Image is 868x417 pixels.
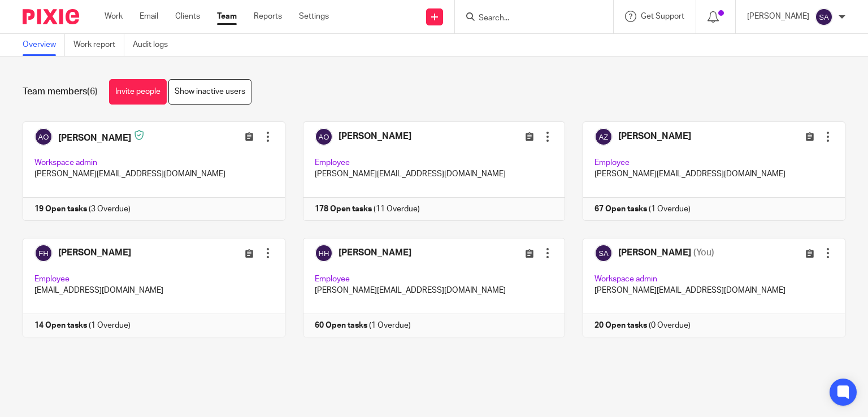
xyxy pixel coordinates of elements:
[815,8,833,26] img: svg%3E
[23,86,98,98] h1: Team members
[254,11,282,22] a: Reports
[747,11,809,22] p: [PERSON_NAME]
[299,11,329,22] a: Settings
[73,34,124,56] a: Work report
[23,34,65,56] a: Overview
[168,79,251,105] a: Show inactive users
[641,12,684,20] span: Get Support
[175,11,200,22] a: Clients
[140,11,158,22] a: Email
[23,9,79,24] img: Pixie
[105,11,123,22] a: Work
[87,87,98,96] span: (6)
[133,34,176,56] a: Audit logs
[478,14,579,24] input: Search
[217,11,237,22] a: Team
[109,79,167,105] a: Invite people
